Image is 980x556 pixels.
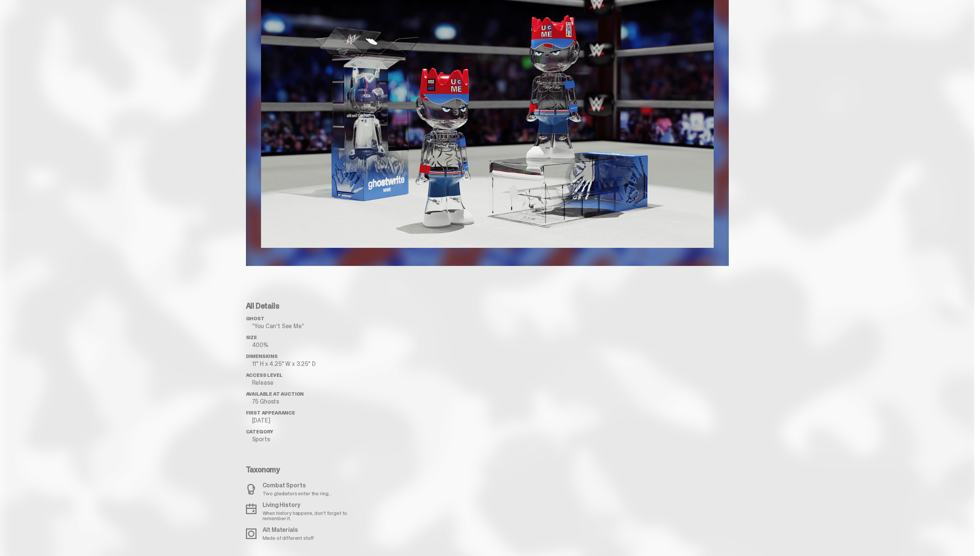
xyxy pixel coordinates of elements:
[246,334,257,341] span: Size
[263,527,314,533] p: Alt Materials
[263,482,332,488] p: Combat Sports
[246,372,283,378] span: Access Level
[252,361,367,367] p: 11" H x 4.25" W x 3.25" D
[252,436,367,442] p: Sports
[246,466,362,473] p: Taxonomy
[263,491,332,496] p: Two gladiators enter the ring...
[246,391,304,397] span: Available at Auction
[252,418,367,424] p: [DATE]
[252,323,367,329] p: “You Can't See Me”
[263,535,314,541] p: Made of different stuff
[252,399,367,405] p: 75 Ghosts
[246,429,273,435] span: Category
[252,380,367,386] p: Release
[246,410,295,416] span: First Appearance
[246,315,264,322] span: ghost
[246,353,278,359] span: Dimensions
[263,510,362,521] p: When history happens, don't forget to remember it.
[252,342,367,348] p: 400%
[246,302,367,310] p: All Details
[263,502,362,508] p: Living History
